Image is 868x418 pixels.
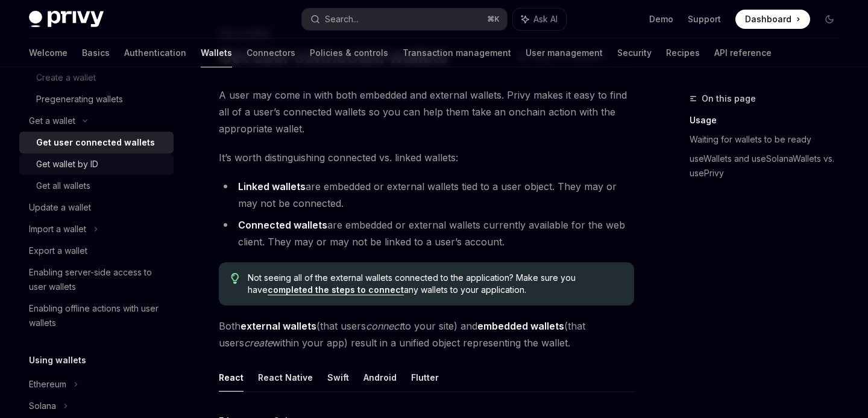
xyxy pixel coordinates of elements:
[19,262,174,298] a: Enabling server-side access to user wallets
[19,88,174,110] a: Pregenerating wallets
[714,38,772,67] a: API reference
[268,284,404,295] a: completed the steps to connect
[29,114,75,128] div: Get a wallet
[29,353,86,367] h5: Using wallets
[248,272,622,296] span: Not seeing all of the external wallets connected to the application? Make sure you have any walle...
[29,244,87,258] div: Export a wallet
[219,318,634,351] span: Both (that users to your site) and (that users within your app) result in a unified object repres...
[19,132,174,153] a: Get user connected wallets
[244,337,272,349] em: create
[36,135,155,150] div: Get user connected wallets
[219,87,634,137] span: A user may come in with both embedded and external wallets. Privy makes it easy to find all of a ...
[124,38,186,67] a: Authentication
[688,13,721,25] a: Support
[745,13,791,25] span: Dashboard
[513,8,566,30] button: Ask AI
[19,298,174,334] a: Enabling offline actions with user wallets
[241,320,316,332] strong: external wallets
[666,38,700,67] a: Recipes
[219,217,634,250] li: are embedded or external wallets currently available for the web client. They may or may not be l...
[219,149,634,166] span: It’s worth distinguishing connected vs. linked wallets:
[29,222,86,236] div: Import a wallet
[820,10,839,29] button: Toggle dark mode
[19,240,174,262] a: Export a wallet
[29,301,166,330] div: Enabling offline actions with user wallets
[36,157,98,171] div: Get wallet by ID
[29,200,91,215] div: Update a wallet
[327,363,349,392] button: Swift
[735,10,810,29] a: Dashboard
[19,197,174,218] a: Update a wallet
[29,38,68,67] a: Welcome
[366,320,402,332] em: connect
[36,92,123,106] div: Pregenerating wallets
[690,130,849,149] a: Waiting for wallets to be ready
[36,179,90,193] div: Get all wallets
[29,11,104,28] img: dark logo
[29,265,166,294] div: Enabling server-side access to user wallets
[690,111,849,130] a: Usage
[19,153,174,175] a: Get wallet by ID
[533,13,558,25] span: Ask AI
[526,38,603,67] a: User management
[19,175,174,197] a: Get all wallets
[403,38,511,67] a: Transaction management
[219,363,244,392] button: React
[238,180,306,192] strong: Linked wallets
[231,273,239,284] svg: Tip
[487,14,500,24] span: ⌘ K
[302,8,506,30] button: Search...⌘K
[411,363,439,392] button: Flutter
[310,38,388,67] a: Policies & controls
[325,12,359,26] div: Search...
[477,320,564,332] strong: embedded wallets
[29,377,66,392] div: Ethereum
[258,363,313,392] button: React Native
[247,38,295,67] a: Connectors
[702,91,756,106] span: On this page
[363,363,397,392] button: Android
[690,149,849,183] a: useWallets and useSolanaWallets vs. usePrivy
[238,219,327,231] strong: Connected wallets
[82,38,110,67] a: Basics
[29,399,56,413] div: Solana
[219,178,634,212] li: are embedded or external wallets tied to a user object. They may or may not be connected.
[617,38,652,67] a: Security
[201,38,232,67] a: Wallets
[649,13,673,25] a: Demo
